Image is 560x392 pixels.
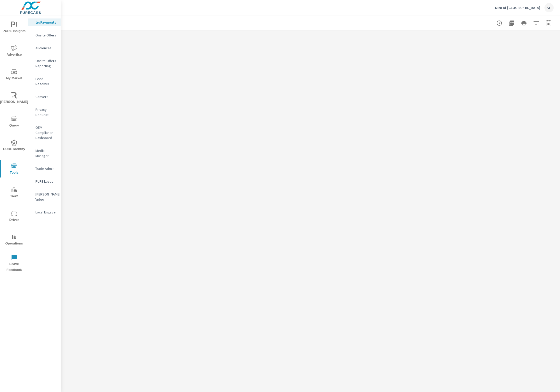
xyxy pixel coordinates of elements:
div: OEM Compliance Dashboard [28,124,61,142]
button: Apply Filters [531,18,542,28]
p: Privacy Request [35,107,57,117]
div: Audiences [28,44,61,52]
div: nav menu [0,15,28,275]
button: Print Report [519,18,529,28]
button: Select Date Range [544,18,554,28]
p: OEM Compliance Dashboard [35,125,57,140]
button: "Export Report to PDF" [507,18,517,28]
span: PURE Insights [2,22,26,34]
span: Driver [2,210,26,223]
div: Media Manager [28,147,61,160]
p: Audiences [35,45,57,51]
span: My Market [2,69,26,81]
p: Onsite Offers [35,33,57,38]
span: Operations [2,234,26,247]
p: Trade Admin [35,166,57,171]
p: Convert [35,94,57,99]
div: Trade Admin [28,165,61,172]
p: Onsite Offers Reporting [35,58,57,68]
span: Tools [2,163,26,176]
span: Advertise [2,45,26,58]
p: PURE Leads [35,179,57,184]
p: Media Manager [35,148,57,158]
div: Local Engage [28,208,61,216]
span: [PERSON_NAME] [2,92,26,105]
div: SG [545,3,554,12]
span: Leave Feedback [2,254,26,273]
div: [PERSON_NAME] Video [28,190,61,203]
p: Feed Resolver [35,76,57,86]
p: [PERSON_NAME] Video [35,192,57,202]
div: Onsite Offers [28,31,61,39]
p: Local Engage [35,210,57,215]
div: Privacy Request [28,106,61,119]
div: Feed Resolver [28,75,61,88]
p: truPayments [35,20,57,25]
div: PURE Leads [28,178,61,185]
span: PURE Identity [2,140,26,152]
span: Tier2 [2,187,26,199]
div: Convert [28,93,61,101]
p: MINI of [GEOGRAPHIC_DATA] [495,5,541,10]
span: Query [2,116,26,129]
div: Onsite Offers Reporting [28,57,61,70]
div: truPayments [28,18,61,26]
